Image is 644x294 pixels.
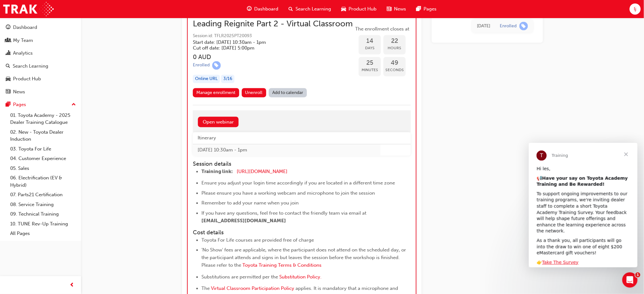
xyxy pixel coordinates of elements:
[387,5,391,13] span: news-icon
[283,3,336,16] a: search-iconSearch Learning
[295,5,331,13] span: Search Learning
[279,274,322,280] a: Substitution Policy.
[193,75,220,84] div: Online URL
[193,20,353,28] span: Leading Reignite Part 2 - Virtual Classroom
[8,173,78,190] a: 06. Electrification (EV & Hybrid)
[3,86,78,98] a: News
[8,154,78,164] a: 04. Customer Experience
[6,76,10,82] span: car-icon
[424,5,437,13] span: Pages
[211,286,294,291] span: Virtual Classroom Participation Policy
[341,5,346,13] span: car-icon
[70,281,75,289] span: prev-icon
[13,50,33,57] div: Analytics
[519,22,528,30] span: learningRecordVerb_ENROLL-icon
[193,161,399,168] h4: Session details
[8,219,78,229] a: 10. TUNE Rev-Up Training
[383,45,406,52] span: Hours
[8,229,78,238] a: All Pages
[193,33,353,40] span: Session id: TFLR2025PT20093
[245,90,263,96] span: Unenroll
[242,3,283,16] a: guage-iconDashboard
[3,73,78,85] a: Product Hub
[630,3,641,15] button: lj
[13,101,26,108] div: Pages
[201,237,314,243] span: Toyota For Life courses are provided free of charge
[13,63,48,70] div: Search Learning
[8,190,78,200] a: 07. Parts21 Certification
[193,88,239,97] a: Manage enrollment
[383,67,406,74] span: Seconds
[359,45,381,52] span: Days
[201,169,233,175] span: Training link:
[193,132,381,144] th: Itinerary
[3,20,78,99] button: DashboardMy TeamAnalyticsSearch LearningProduct HubNews
[635,272,641,277] span: 1
[382,3,411,16] a: news-iconNews
[71,101,76,109] span: up-icon
[3,47,78,59] a: Analytics
[8,144,78,154] a: 03. Toyota For Life
[3,99,78,110] button: Pages
[3,60,78,72] a: Search Learning
[349,5,376,13] span: Product Hub
[193,40,342,45] h5: Start date: [DATE] 10:30am - 1pm
[13,37,33,44] div: My Team
[354,25,411,33] span: The enrollment closes at
[13,75,41,83] div: Product Hub
[359,67,381,74] span: Minutes
[383,38,406,45] span: 22
[201,274,278,280] span: Substitutions are permitted per the
[359,38,381,45] span: 14
[212,61,221,70] span: learningRecordVerb_ENROLL-icon
[193,230,411,237] h4: Cost details
[221,75,234,84] div: 3 / 16
[288,5,293,13] span: search-icon
[3,2,54,16] img: Trak
[416,5,421,13] span: pages-icon
[269,88,307,97] a: Add to calendar
[622,272,638,288] iframe: Intercom live chat
[336,3,382,16] a: car-iconProduct Hub
[394,5,406,13] span: News
[201,218,286,224] span: [EMAIL_ADDRESS][DOMAIN_NAME]
[634,5,636,13] span: lj
[411,3,442,16] a: pages-iconPages
[247,5,252,13] span: guage-icon
[201,190,375,196] span: Please ensure you have a working webcam and microphone to join the session
[242,88,267,97] button: Unenroll
[254,5,278,13] span: Dashboard
[201,210,366,216] span: If you have any questions, feel free to contact the friendly team via email at
[242,263,322,268] a: Toyota Training Terms & Conditions
[13,24,37,31] div: Dashboard
[237,169,288,175] a: [URL][DOMAIN_NAME]
[201,247,407,268] span: 'No Show' fees are applicable, where the participant does not attend on the scheduled day, or the...
[8,127,78,144] a: 02. New - Toyota Dealer Induction
[3,35,78,46] a: My Team
[359,60,381,67] span: 25
[201,180,395,186] span: Ensure you adjust your login time accordingly if you are located in a different time zone
[529,143,638,267] iframe: Intercom live chat message
[13,88,25,96] div: News
[201,200,299,206] span: Remember to add your name when you join
[3,22,78,33] a: Dashboard
[8,209,78,219] a: 09. Technical Training
[8,200,78,210] a: 08. Service Training
[6,50,10,56] span: chart-icon
[193,20,411,100] button: Leading Reignite Part 2 - Virtual ClassroomSession id: TFLR2025PT20093Start date: [DATE] 10:30am ...
[6,38,10,43] span: people-icon
[8,110,78,127] a: 01. Toyota Academy - 2025 Dealer Training Catalogue
[193,63,210,69] div: Enrolled
[500,23,517,29] div: Enrolled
